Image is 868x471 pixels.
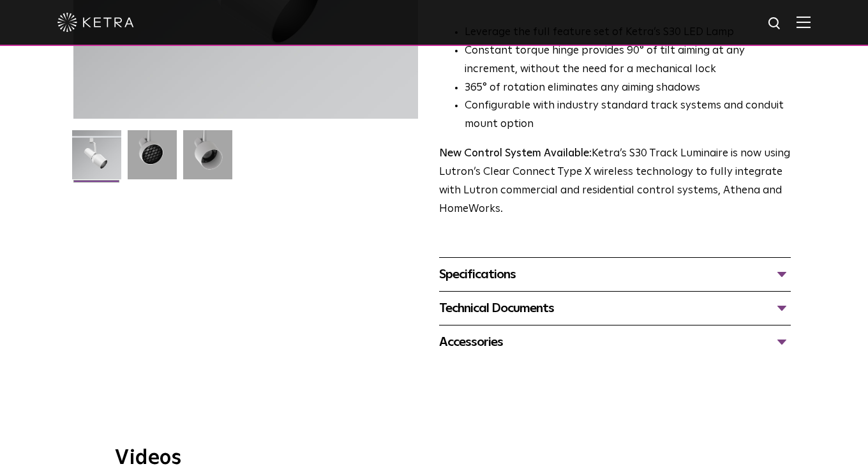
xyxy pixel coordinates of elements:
[72,130,121,189] img: S30-Track-Luminaire-2021-Web-Square
[797,16,811,28] img: Hamburger%20Nav.svg
[439,332,791,352] div: Accessories
[439,145,791,219] p: Ketra’s S30 Track Luminaire is now using Lutron’s Clear Connect Type X wireless technology to ful...
[439,148,592,159] strong: New Control System Available:
[767,16,783,32] img: search icon
[128,130,177,189] img: 3b1b0dc7630e9da69e6b
[465,79,791,98] li: 365° of rotation eliminates any aiming shadows
[439,298,791,318] div: Technical Documents
[115,448,753,468] h3: Videos
[465,42,791,79] li: Constant torque hinge provides 90° of tilt aiming at any increment, without the need for a mechan...
[57,13,134,32] img: ketra-logo-2019-white
[465,97,791,134] li: Configurable with industry standard track systems and conduit mount option
[439,264,791,285] div: Specifications
[183,130,232,189] img: 9e3d97bd0cf938513d6e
